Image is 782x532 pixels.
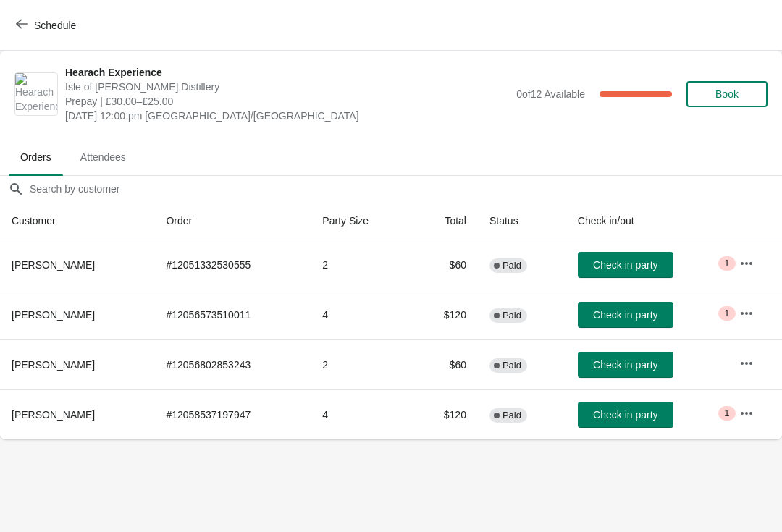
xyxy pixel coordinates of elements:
span: Paid [503,410,521,421]
span: Prepay | £30.00–£25.00 [65,94,509,109]
span: [PERSON_NAME] [12,409,95,421]
button: Check in party [578,352,673,378]
span: Hearach Experience [65,65,509,80]
span: Check in party [593,359,657,371]
th: Total [411,202,478,240]
td: $120 [411,389,478,439]
span: Check in party [593,259,657,271]
input: Search by customer [29,176,782,202]
span: [DATE] 12:00 pm [GEOGRAPHIC_DATA]/[GEOGRAPHIC_DATA] [65,109,509,123]
span: [PERSON_NAME] [12,309,95,321]
span: 0 of 12 Available [516,88,585,100]
button: Schedule [7,12,88,38]
td: $60 [411,339,478,389]
span: 1 [724,258,729,269]
button: Check in party [578,252,673,278]
span: Check in party [593,309,657,321]
td: 2 [311,339,411,389]
td: # 12058537197947 [154,389,311,439]
td: $120 [411,290,478,339]
td: # 12056573510011 [154,290,311,339]
span: [PERSON_NAME] [12,359,95,371]
span: Paid [503,260,521,271]
td: 2 [311,240,411,290]
span: Paid [503,360,521,371]
button: Check in party [578,302,673,328]
span: Schedule [34,20,76,31]
span: Attendees [69,144,138,170]
span: 1 [724,408,729,419]
span: 1 [724,308,729,319]
td: # 12056802853243 [154,339,311,389]
span: Isle of [PERSON_NAME] Distillery [65,80,509,94]
th: Order [154,202,311,240]
td: $60 [411,240,478,290]
td: 4 [311,389,411,439]
th: Check in/out [566,202,728,240]
th: Status [478,202,566,240]
span: Check in party [593,409,657,421]
img: Hearach Experience [15,73,57,115]
span: Book [715,88,739,100]
th: Party Size [311,202,411,240]
button: Book [686,81,768,107]
td: # 12051332530555 [154,240,311,290]
span: [PERSON_NAME] [12,259,95,271]
span: Paid [503,310,521,321]
span: Orders [9,144,63,170]
button: Check in party [578,402,673,428]
td: 4 [311,290,411,339]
